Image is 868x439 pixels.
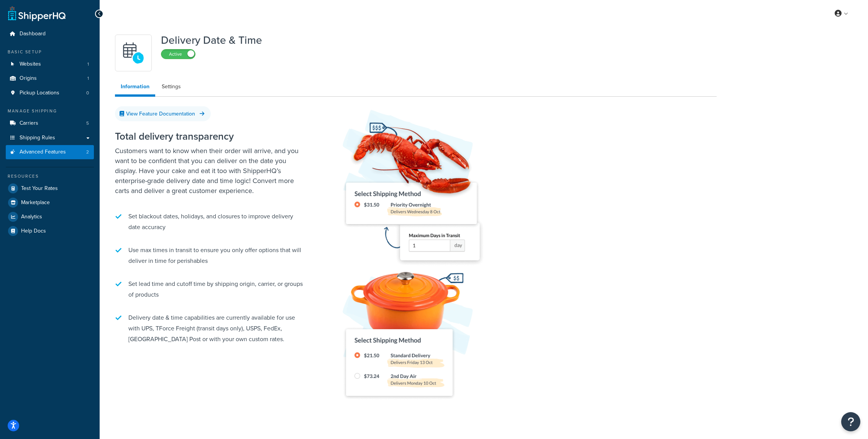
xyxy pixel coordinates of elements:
a: Shipping Rules [6,131,94,145]
span: Analytics [21,214,42,220]
div: Manage Shipping [6,108,94,114]
h1: Delivery Date & Time [161,35,262,46]
a: Origins1 [6,71,94,86]
a: Help Docs [6,224,94,238]
li: Websites [6,57,94,71]
img: Delivery Date & Time [330,108,491,411]
img: gfkeb5ejjkALwAAAABJRU5ErkJggg== [120,40,147,66]
a: Information [115,79,155,97]
span: Dashboard [20,31,46,37]
span: Advanced Features [20,149,66,155]
a: Advanced Features2 [6,145,94,159]
a: Marketplace [6,196,94,210]
li: Advanced Features [6,145,94,159]
span: 1 [87,75,89,82]
a: Test Your Rates [6,182,94,195]
span: Origins [20,75,37,82]
a: View Feature Documentation [115,106,211,121]
a: Carriers5 [6,116,94,130]
li: Set lead time and cutoff time by shipping origin, carrier, or groups of products [115,275,307,304]
span: Test Your Rates [21,185,58,192]
span: Websites [20,61,41,68]
span: Help Docs [21,228,46,234]
h2: Total delivery transparency [115,131,307,142]
a: Websites1 [6,57,94,71]
span: Marketplace [21,200,50,206]
div: Basic Setup [6,49,94,55]
span: 2 [86,149,89,155]
span: 0 [86,90,89,96]
li: Delivery date & time capabilities are currently available for use with UPS, TForce Freight (trans... [115,309,307,348]
a: Settings [156,79,187,94]
span: Carriers [20,120,38,127]
li: Use max times in transit to ensure you only offer options that will deliver in time for perishables [115,241,307,270]
li: Carriers [6,116,94,130]
label: Active [161,50,195,59]
a: Dashboard [6,27,94,41]
div: Resources [6,173,94,180]
a: Analytics [6,210,94,224]
a: Pickup Locations0 [6,86,94,100]
span: 1 [87,61,89,68]
li: Pickup Locations [6,86,94,100]
button: Open Resource Center [841,412,860,431]
li: Origins [6,71,94,86]
span: Pickup Locations [20,90,59,96]
li: Set blackout dates, holidays, and closures to improve delivery date accuracy [115,207,307,236]
p: Customers want to know when their order will arrive, and you want to be confident that you can de... [115,146,307,196]
span: Shipping Rules [20,135,55,141]
span: 5 [86,120,89,127]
